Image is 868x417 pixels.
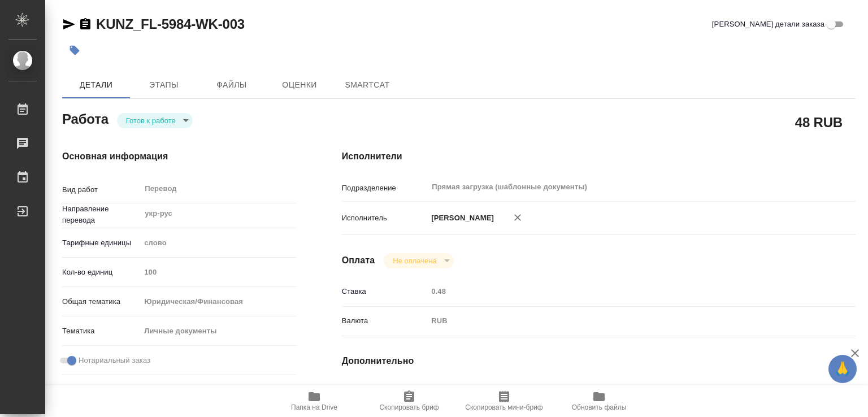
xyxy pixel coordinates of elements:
[117,113,193,128] div: Готов к работе
[62,267,140,278] p: Кол-во единиц
[552,385,646,417] button: Обновить файлы
[267,385,362,417] button: Папка на Drive
[342,212,428,224] p: Исполнитель
[828,355,857,383] button: 🙏
[427,212,494,224] p: [PERSON_NAME]
[342,354,856,368] h4: Дополнительно
[62,108,108,128] h2: Работа
[62,237,140,249] p: Тарифные единицы
[427,283,813,299] input: Пустое поле
[465,403,542,411] span: Скопировать мини-бриф
[342,150,856,163] h4: Исполнители
[572,403,627,411] span: Обновить файлы
[140,292,296,311] div: Юридическая/Финансовая
[379,403,439,411] span: Скопировать бриф
[79,18,92,31] button: Скопировать ссылку
[795,112,843,132] h2: 48 RUB
[342,254,375,267] h4: Оплата
[389,256,440,266] button: Не оплачена
[79,355,150,366] span: Нотариальный заказ
[140,264,296,280] input: Пустое поле
[712,19,824,30] span: [PERSON_NAME] детали заказа
[457,385,552,417] button: Скопировать мини-бриф
[384,253,453,268] div: Готов к работе
[427,311,813,331] div: RUB
[342,286,428,297] p: Ставка
[62,184,140,196] p: Вид работ
[137,78,191,92] span: Этапы
[342,183,428,194] p: Подразделение
[340,78,394,92] span: SmartCat
[342,315,428,327] p: Валюта
[69,78,123,92] span: Детали
[205,78,259,92] span: Файлы
[96,16,245,32] a: KUNZ_FL-5984-WK-003
[833,357,852,381] span: 🙏
[272,78,327,92] span: Оценки
[505,205,530,230] button: Удалить исполнителя
[291,403,337,411] span: Папка на Drive
[140,233,296,253] div: слово
[62,296,140,307] p: Общая тематика
[62,38,87,63] button: Добавить тэг
[62,325,140,337] p: Тематика
[362,385,457,417] button: Скопировать бриф
[62,203,140,226] p: Направление перевода
[62,150,297,163] h4: Основная информация
[123,116,179,125] button: Готов к работе
[427,383,813,399] input: Пустое поле
[62,18,76,31] button: Скопировать ссылку для ЯМессенджера
[140,322,296,341] div: Личные документы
